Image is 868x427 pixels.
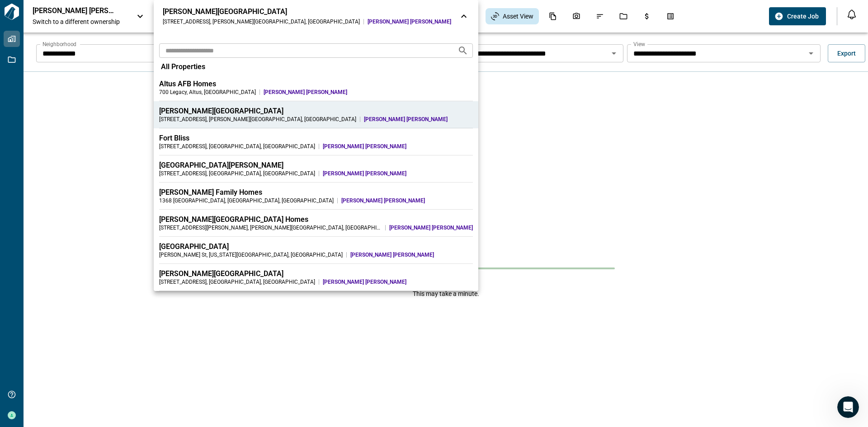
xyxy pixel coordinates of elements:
[159,134,473,143] div: Fort Bliss
[159,197,334,204] div: 1368 [GEOGRAPHIC_DATA] , [GEOGRAPHIC_DATA] , [GEOGRAPHIC_DATA]
[159,143,315,150] div: [STREET_ADDRESS] , [GEOGRAPHIC_DATA] , [GEOGRAPHIC_DATA]
[454,42,472,60] button: Search projects
[364,116,473,123] span: [PERSON_NAME] [PERSON_NAME]
[264,89,473,96] span: [PERSON_NAME] [PERSON_NAME]
[341,197,473,204] span: [PERSON_NAME] [PERSON_NAME]
[159,278,315,286] div: [STREET_ADDRESS] , [GEOGRAPHIC_DATA] , [GEOGRAPHIC_DATA]
[159,224,382,231] div: [STREET_ADDRESS][PERSON_NAME] , [PERSON_NAME][GEOGRAPHIC_DATA] , [GEOGRAPHIC_DATA]
[389,224,473,231] span: [PERSON_NAME] [PERSON_NAME]
[159,242,473,251] div: [GEOGRAPHIC_DATA]
[163,7,451,16] div: [PERSON_NAME][GEOGRAPHIC_DATA]
[159,215,473,224] div: [PERSON_NAME][GEOGRAPHIC_DATA] Homes
[323,278,473,286] span: [PERSON_NAME] [PERSON_NAME]
[323,143,473,150] span: [PERSON_NAME] [PERSON_NAME]
[837,396,859,418] iframe: Intercom live chat
[159,116,356,123] div: [STREET_ADDRESS] , [PERSON_NAME][GEOGRAPHIC_DATA] , [GEOGRAPHIC_DATA]
[159,170,315,177] div: [STREET_ADDRESS] , [GEOGRAPHIC_DATA] , [GEOGRAPHIC_DATA]
[159,251,343,258] div: [PERSON_NAME] St , [US_STATE][GEOGRAPHIC_DATA] , [GEOGRAPHIC_DATA]
[368,18,451,25] span: [PERSON_NAME] [PERSON_NAME]
[159,89,256,96] div: 700 Legacy , Altus , [GEOGRAPHIC_DATA]
[159,107,473,116] div: [PERSON_NAME][GEOGRAPHIC_DATA]
[159,188,473,197] div: [PERSON_NAME] Family Homes
[163,18,360,25] div: [STREET_ADDRESS] , [PERSON_NAME][GEOGRAPHIC_DATA] , [GEOGRAPHIC_DATA]
[350,251,473,258] span: [PERSON_NAME] [PERSON_NAME]
[161,62,205,71] span: All Properties
[159,269,473,278] div: [PERSON_NAME][GEOGRAPHIC_DATA]
[159,80,473,89] div: Altus AFB Homes
[159,161,473,170] div: [GEOGRAPHIC_DATA][PERSON_NAME]
[323,170,473,177] span: [PERSON_NAME] [PERSON_NAME]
